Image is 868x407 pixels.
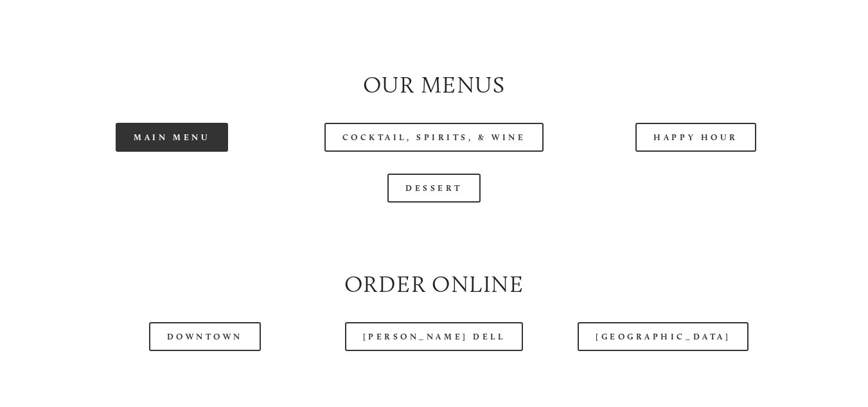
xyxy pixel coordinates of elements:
[52,268,816,300] h2: Order Online
[578,322,748,351] a: [GEOGRAPHIC_DATA]
[116,123,228,152] a: Main Menu
[345,322,524,351] a: [PERSON_NAME] Dell
[387,174,481,203] a: Dessert
[149,322,261,351] a: Downtown
[324,123,544,152] a: Cocktail, Spirits, & Wine
[635,123,756,152] a: Happy Hour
